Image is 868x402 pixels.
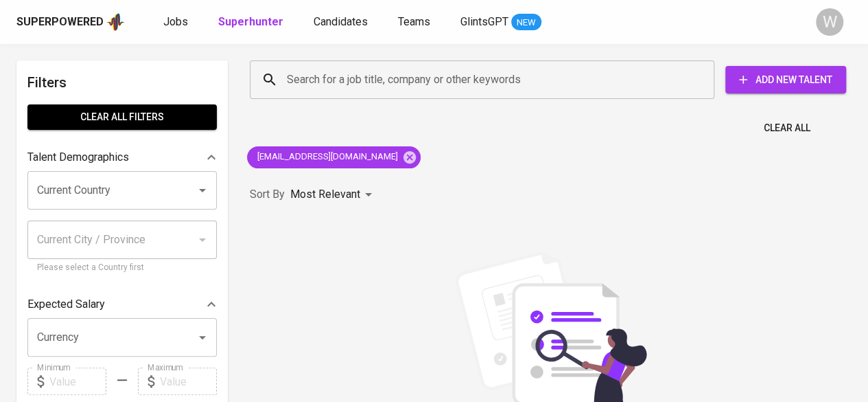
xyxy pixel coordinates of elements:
div: [EMAIL_ADDRESS][DOMAIN_NAME] [247,146,421,168]
a: GlintsGPT NEW [460,14,541,31]
span: GlintsGPT [460,15,508,28]
div: Most Relevant [290,182,377,208]
input: Value [49,368,106,395]
button: Add New Talent [725,66,846,93]
span: NEW [511,16,541,30]
p: Talent Demographics [27,149,129,166]
img: app logo [106,12,125,32]
a: Candidates [314,14,371,31]
button: Clear All [758,115,816,141]
div: Superpowered [16,14,104,30]
input: Value [160,368,217,395]
p: Expected Salary [27,296,105,313]
p: Please select a Country first [37,261,207,275]
button: Open [193,181,212,200]
button: Open [193,328,212,347]
button: Clear All filters [27,104,217,130]
p: Sort By [250,186,285,203]
p: Most Relevant [290,186,360,203]
span: Clear All [764,120,810,137]
span: Jobs [163,15,188,28]
h6: Filters [27,71,217,93]
a: Jobs [163,14,191,31]
span: Teams [398,15,430,28]
span: Candidates [314,15,368,28]
div: Talent Demographics [27,144,217,171]
span: Clear All filters [38,109,206,126]
a: Superhunter [218,14,286,31]
span: [EMAIL_ADDRESS][DOMAIN_NAME] [247,150,406,164]
a: Superpoweredapp logo [16,12,125,32]
div: Expected Salary [27,291,217,318]
b: Superhunter [218,15,283,28]
span: Add New Talent [736,71,835,89]
div: W [816,8,843,36]
a: Teams [398,14,433,31]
